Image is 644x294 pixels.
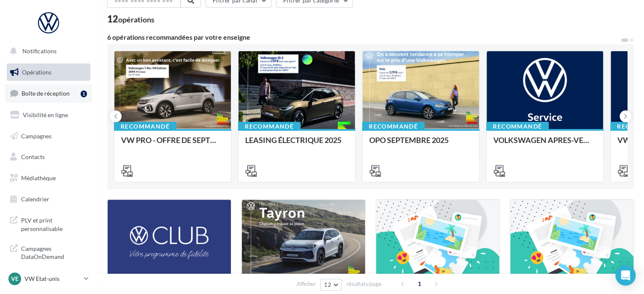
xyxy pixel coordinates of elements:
div: Recommandé [362,122,425,131]
a: PLV et print personnalisable [5,211,92,236]
div: 1 [81,91,87,97]
button: 12 [320,279,342,291]
a: Campagnes [5,127,92,145]
span: Calendrier [21,195,49,203]
div: Recommandé [486,122,549,131]
span: 1 [413,277,426,291]
a: Boîte de réception1 [5,84,92,102]
div: opérations [118,16,154,23]
div: Open Intercom Messenger [615,265,636,286]
a: Visibilité en ligne [5,106,92,124]
div: 12 [107,14,154,24]
a: Contacts [5,148,92,166]
span: Opérations [22,69,51,76]
span: Notifications [22,47,57,55]
div: VOLKSWAGEN APRES-VENTE [493,136,596,153]
span: Afficher [297,280,316,288]
a: Campagnes DataOnDemand [5,239,92,264]
p: VW Etat-unis [24,275,81,283]
span: Campagnes DataOnDemand [21,243,87,261]
div: 6 opérations recommandées par votre enseigne [107,34,620,41]
button: Notifications [5,42,89,60]
span: Visibilité en ligne [23,111,68,118]
div: Recommandé [238,122,300,131]
div: Recommandé [114,122,176,131]
span: VE [11,275,19,283]
a: Calendrier [5,190,92,208]
span: Campagnes [21,132,51,139]
span: Médiathèque [21,174,56,181]
a: VE VW Etat-unis [7,271,90,287]
div: OPO SEPTEMBRE 2025 [369,136,472,153]
span: résultats/page [346,280,382,288]
span: PLV et print personnalisable [21,214,87,233]
span: 12 [324,281,331,288]
a: Opérations [5,63,92,81]
div: LEASING ÉLECTRIQUE 2025 [245,136,348,153]
span: Boîte de réception [22,90,70,97]
div: VW PRO - OFFRE DE SEPTEMBRE 25 [121,136,224,153]
a: Médiathèque [5,169,92,187]
span: Contacts [21,153,45,160]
